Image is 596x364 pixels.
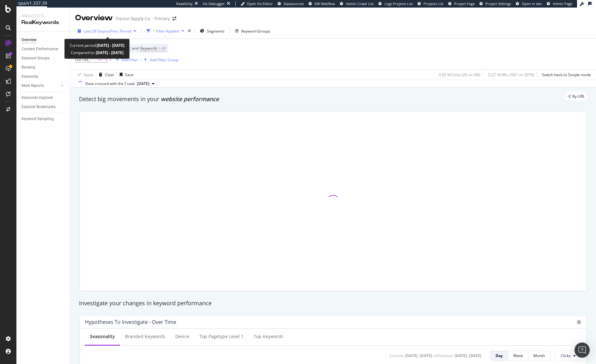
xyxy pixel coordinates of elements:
[117,70,134,80] button: Save
[106,28,131,34] span: vs Prev. Period
[528,351,550,361] button: Month
[21,64,65,71] a: Ranking
[555,351,581,361] button: Clicks
[21,94,65,101] a: Keywords Explorer
[513,353,523,358] div: Week
[433,353,453,358] div: vs Previous :
[21,82,59,89] a: More Reports
[21,55,50,62] div: Keyword Groups
[21,46,65,52] a: Content Performance
[21,104,65,110] a: Explorer Bookmarks
[113,56,138,64] button: Add Filter
[21,73,65,80] a: Keywords
[21,46,58,52] div: Content Performance
[75,13,113,23] div: Overview
[207,28,225,34] span: Segments
[172,16,176,21] div: arrow-right-arrow-left
[565,92,587,101] div: legacy label
[522,1,542,6] span: Open in dev
[203,1,226,6] div: Viz Debugger:
[90,333,115,340] div: Seasonality
[21,82,44,89] div: More Reports
[539,70,591,80] button: Switch back to Simple mode
[378,1,413,6] a: Logs Projects List
[21,116,54,122] div: Keyword Sampling
[21,94,53,101] div: Keywords Explorer
[254,333,283,340] div: Top Keywords
[105,72,114,77] div: Clear
[132,45,139,51] span: and
[75,57,89,62] span: Full URL
[21,55,65,62] a: Keyword Groups
[389,353,404,358] div: Current:
[384,1,413,6] span: Logs Projects List
[479,1,511,6] a: Project Settings
[542,72,591,77] div: Switch back to Simple mode
[553,1,572,6] span: Admin Page
[115,15,170,22] div: Tractor Supply Co. - Primary
[21,104,56,110] div: Explorer Bookmarks
[135,80,157,88] button: [DATE]
[95,50,123,55] b: [DATE] - [DATE]
[96,70,114,80] button: Clear
[197,26,227,36] button: Segments
[122,57,138,63] div: Add Filter
[144,26,187,36] button: 1 Filter Applied
[241,28,270,34] div: Keyword Groups
[85,319,176,325] div: Hypotheses to Investigate - Over Time
[176,1,193,6] div: ReadOnly:
[232,26,273,36] button: Keyword Groups
[125,333,165,340] div: Branded Keywords
[490,351,508,361] button: Day
[21,37,65,43] a: Overview
[125,72,134,77] div: Save
[71,49,123,56] div: Compared to:
[199,333,244,340] div: Top pagetype Level 1
[340,1,374,6] a: Admin Crawl List
[346,1,374,6] span: Admin Crawl List
[75,26,139,36] button: Last 28 DaysvsPrev. Period
[140,45,157,51] span: Keywords
[309,1,335,6] a: KW Webflow
[90,57,92,62] span: =
[21,73,38,80] div: Keywords
[85,81,135,87] div: Data crossed with the Crawl
[84,28,106,34] span: Last 28 Days
[561,353,571,358] span: Clicks
[21,13,65,19] div: Analytics
[485,1,511,6] span: Project Settings
[97,43,124,48] b: [DATE] - [DATE]
[21,19,65,26] div: RealKeywords
[21,64,35,71] div: Ranking
[84,72,93,77] div: Apply
[241,1,273,6] a: Open Viz Editor
[454,1,475,6] span: Project Page
[187,28,192,34] div: times
[141,56,178,64] button: Add Filter Group
[153,28,179,34] div: 1 Filter Applied
[70,42,124,49] div: Current period:
[488,72,534,77] div: 0.27 % URLs ( 567 on 207K )
[175,333,189,340] div: Device
[533,353,545,358] div: Month
[158,45,160,51] span: =
[75,70,93,80] button: Apply
[439,72,480,77] div: 0.05 % Clicks ( 2K on 4M )
[448,1,475,6] a: Project Page
[572,94,585,98] span: By URL
[79,299,587,307] div: Investigate your changes in keyword performance
[577,320,581,324] div: bug
[455,353,481,358] div: [DATE] - [DATE]
[137,81,149,87] span: 2025 Sep. 15th
[405,353,432,358] div: [DATE] - [DATE]
[516,1,542,6] a: Open in dev
[161,44,166,53] span: All
[496,353,503,358] div: Day
[247,1,273,6] span: Open Viz Editor
[21,37,37,43] div: Overview
[547,1,572,6] a: Admin Page
[21,116,65,122] a: Keyword Sampling
[278,1,304,6] a: Datasources
[575,343,590,358] div: Open Intercom Messenger
[508,351,528,361] button: Week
